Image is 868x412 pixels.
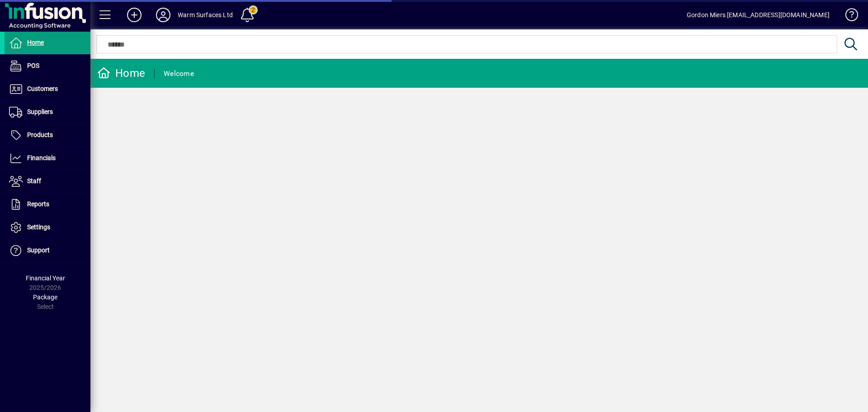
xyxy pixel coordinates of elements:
a: Support [5,239,90,262]
button: Add [120,7,149,23]
span: Products [27,131,53,138]
span: Home [27,39,44,46]
a: Suppliers [5,101,90,123]
a: Settings [5,216,90,239]
span: POS [27,62,39,69]
span: Financial Year [26,275,65,282]
span: Reports [27,200,49,208]
div: Home [97,66,145,81]
a: Staff [5,170,90,193]
span: Package [33,294,57,301]
div: Warm Surfaces Ltd [178,8,233,22]
button: Profile [149,7,178,23]
div: Gordon Miers [EMAIL_ADDRESS][DOMAIN_NAME] [687,8,830,22]
a: POS [5,55,90,77]
a: Products [5,124,90,147]
a: Reports [5,193,90,216]
span: Suppliers [27,108,53,115]
span: Support [27,246,50,254]
a: Financials [5,147,90,170]
span: Settings [27,223,50,231]
span: Customers [27,85,58,92]
div: Welcome [164,66,194,81]
a: Customers [5,78,90,100]
span: Staff [27,177,41,185]
span: Financials [27,154,56,161]
a: Knowledge Base [839,2,857,31]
